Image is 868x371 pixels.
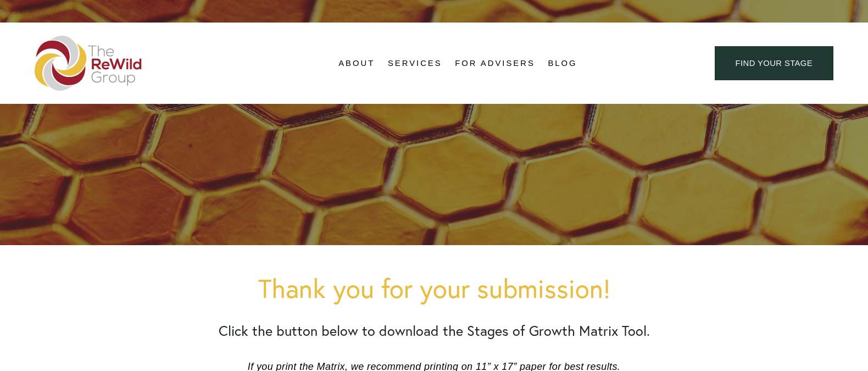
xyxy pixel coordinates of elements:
a: For Advisers [455,55,535,71]
span: About [338,56,375,71]
a: Blog [548,55,577,71]
a: folder dropdown [338,55,375,71]
a: folder dropdown [388,55,442,71]
h2: Click the button below to download the Stages of Growth Matrix Tool. [154,323,714,339]
span: Services [388,56,442,71]
a: find your stage [715,46,833,81]
img: The ReWild Group [35,36,142,91]
h1: Thank you for your submission! [154,274,714,303]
